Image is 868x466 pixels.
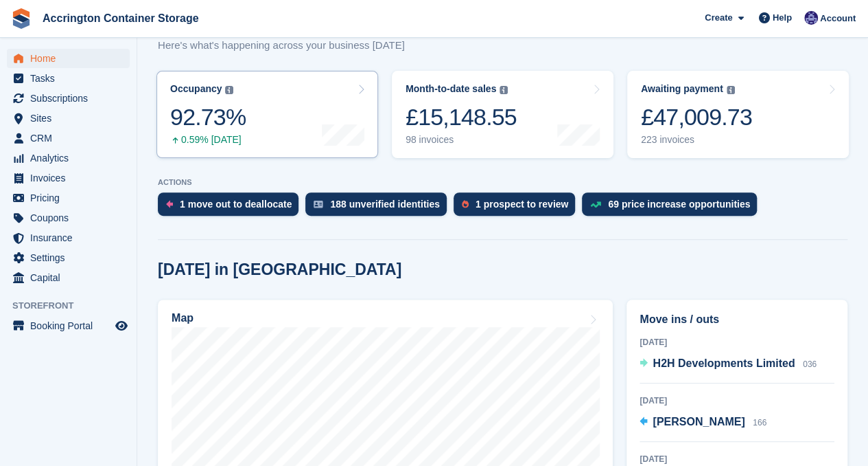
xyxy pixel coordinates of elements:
div: [DATE] [640,395,834,407]
a: menu [7,228,130,247]
a: 1 move out to deallocate [158,192,305,223]
div: 223 invoices [641,134,752,146]
a: menu [7,188,130,208]
a: Accrington Container Storage [37,7,204,30]
a: 188 unverified identities [305,192,454,223]
div: [DATE] [640,453,834,465]
div: 188 unverified identities [330,199,440,210]
img: prospect-51fa495bee0391a8d652442698ab0144808aea92771e9ea1ae160a38d050c398.svg [462,200,469,208]
div: 1 move out to deallocate [180,199,292,210]
h2: [DATE] in [GEOGRAPHIC_DATA] [158,260,401,279]
div: £47,009.73 [641,103,752,131]
span: 166 [753,418,766,428]
a: Preview store [113,318,130,334]
span: CRM [30,129,113,148]
p: ACTIONS [158,178,847,187]
a: menu [7,109,130,128]
span: Account [820,12,856,25]
span: Invoices [30,168,113,188]
span: Pricing [30,188,113,208]
span: Subscriptions [30,89,113,108]
a: menu [7,89,130,108]
a: Month-to-date sales £15,148.55 98 invoices [392,71,613,158]
a: menu [7,168,130,188]
div: Month-to-date sales [406,83,496,95]
span: Capital [30,268,113,287]
img: stora-icon-8386f47178a22dfd0bd8f6a31ec36ba5ce8667c1dd55bd0f319d3a0aa187defe.svg [11,8,32,29]
span: Storefront [12,299,137,313]
a: menu [7,316,130,335]
img: price_increase_opportunities-93ffe204e8149a01c8c9dc8f82e8f89637d9d84a8eef4429ea346261dce0b2c0.svg [590,201,601,208]
img: move_outs_to_deallocate_icon-f764333ba52eb49d3ac5e1228854f67142a1ed5810a6f6cc68b1a99e826820c5.svg [166,200,173,208]
span: Settings [30,248,113,267]
a: menu [7,208,130,228]
a: H2H Developments Limited 036 [640,355,817,373]
p: Here's what's happening across your business [DATE] [158,38,429,54]
img: icon-info-grey-7440780725fd019a000dd9b08b2336e03edf1995a4989e88bcd33f0948082b44.svg [225,86,233,94]
span: [PERSON_NAME] [653,416,744,428]
span: Sites [30,109,113,128]
div: 0.59% [DATE] [170,134,246,146]
span: H2H Developments Limited [653,357,795,369]
a: menu [7,268,130,287]
div: 69 price increase opportunities [608,199,750,210]
a: 69 price increase opportunities [582,192,764,223]
div: 1 prospect to review [476,199,568,210]
span: Booking Portal [30,316,113,335]
span: Create [705,11,732,25]
a: [PERSON_NAME] 166 [640,414,766,432]
img: Jacob Connolly [804,11,818,25]
img: icon-info-grey-7440780725fd019a000dd9b08b2336e03edf1995a4989e88bcd33f0948082b44.svg [727,86,735,94]
div: £15,148.55 [406,103,517,131]
a: menu [7,49,130,68]
a: menu [7,148,130,168]
div: Occupancy [170,83,222,95]
div: Awaiting payment [641,83,723,95]
span: Tasks [30,69,113,88]
a: Occupancy 92.73% 0.59% [DATE] [156,71,378,158]
div: 92.73% [170,103,246,131]
span: Help [773,11,792,25]
img: icon-info-grey-7440780725fd019a000dd9b08b2336e03edf1995a4989e88bcd33f0948082b44.svg [500,86,508,94]
h2: Move ins / outs [640,311,834,328]
span: 036 [803,359,817,369]
div: [DATE] [640,336,834,348]
a: menu [7,129,130,148]
span: Insurance [30,228,113,247]
div: 98 invoices [406,134,517,146]
h2: Map [172,312,193,324]
span: Coupons [30,208,113,228]
span: Analytics [30,148,113,168]
a: menu [7,248,130,267]
span: Home [30,49,113,68]
a: Awaiting payment £47,009.73 223 invoices [627,71,849,158]
img: verify_identity-adf6edd0f0f0b5bbfe63781bf79b02c33cf7c696d77639b501bdc392416b5a36.svg [314,200,323,208]
a: 1 prospect to review [454,192,582,223]
a: menu [7,69,130,88]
